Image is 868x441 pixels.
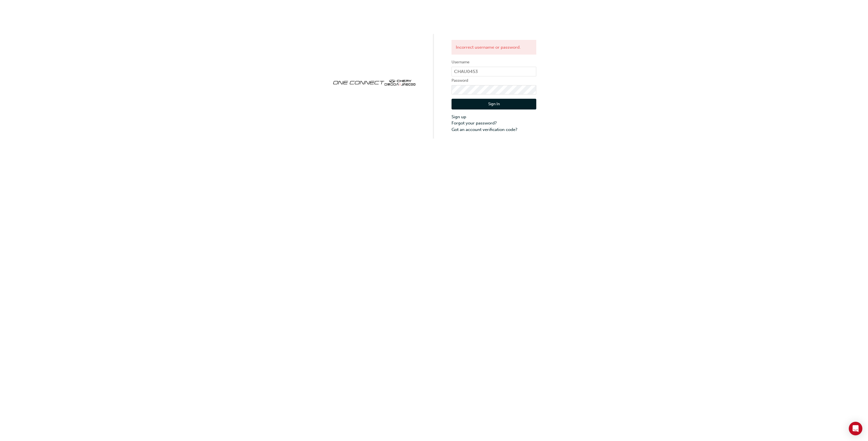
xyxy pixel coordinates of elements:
[452,120,536,126] a: Forgot your password?
[332,75,416,89] img: oneconnect
[452,77,536,84] label: Password
[452,59,536,66] label: Username
[452,99,536,109] button: Sign In
[452,126,536,133] a: Got an account verification code?
[452,67,536,76] input: Username
[452,40,536,55] div: Incorrect username or password.
[452,114,536,120] a: Sign up
[849,422,862,435] div: Open Intercom Messenger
